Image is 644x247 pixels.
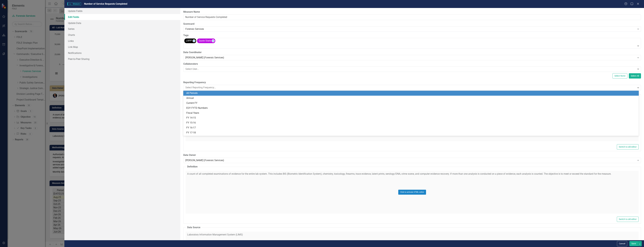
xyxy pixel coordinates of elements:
[64,56,180,62] a: Peer-to-Peer Sharing
[186,96,637,100] div: Annual
[84,2,127,5] span: Number of Service Requests Completed
[186,111,637,115] div: Fiscal Years
[183,34,641,37] label: Tags
[186,116,637,120] div: FY 14-15
[186,226,202,229] legend: Data Source
[193,39,195,42] div: Remove [object Object]
[186,126,637,130] div: FY 16-17
[186,165,199,168] legend: Definition
[185,159,636,162] div: [PERSON_NAME] (Forensic Services)
[617,144,639,150] button: Switch to old editor
[183,10,641,14] label: Measure Name
[183,62,641,66] label: Collaborators
[183,22,641,26] label: Scorecard
[67,2,81,5] span: Measure
[186,91,637,95] div: All Periods
[183,14,641,20] input: Measure Name
[199,39,211,42] span: Quick Stats
[64,26,180,32] a: Series
[212,39,215,42] div: Remove [object Object]
[64,8,180,14] a: Update Fields
[64,32,180,38] a: Charts
[64,50,180,56] a: Notifications
[629,73,641,79] button: Select All
[64,20,180,26] a: Update Data
[183,81,641,84] label: Reporting Frequency
[398,190,426,195] button: Click to activate HTML editor
[612,73,627,79] button: Select None
[185,56,636,59] div: [PERSON_NAME] (Forensic Services)
[64,14,180,20] a: Edit Fields
[186,106,637,110] div: EOY FYTD Numbers
[183,153,641,157] label: Data Owner
[186,101,637,105] div: Current FY
[617,217,639,222] button: Switch to old editor
[64,38,180,44] a: Links
[183,51,641,54] label: Data Coordinator
[186,39,192,42] span: LRPP
[185,27,636,31] div: Forensic Services
[186,131,637,134] div: FY 17-18
[629,241,638,246] button: Save
[186,121,637,125] div: FY 15-16
[64,44,180,50] a: Link Map
[617,241,627,246] button: Cancel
